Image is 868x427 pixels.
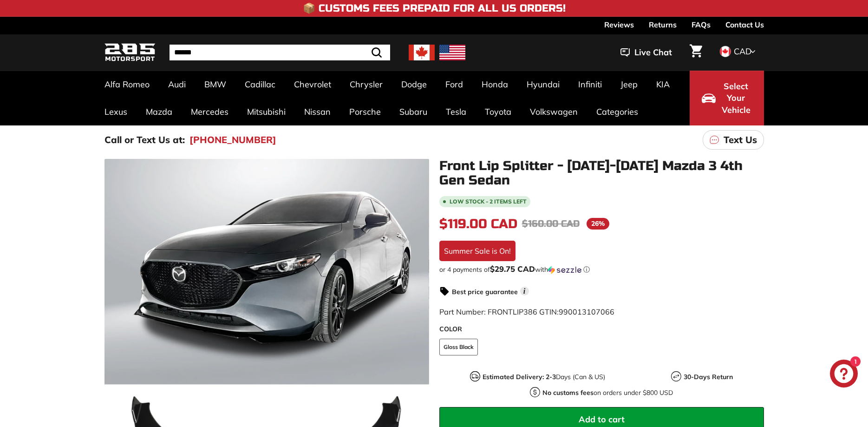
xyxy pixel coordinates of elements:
[472,71,517,98] a: Honda
[649,17,677,33] a: Returns
[439,265,764,274] div: or 4 payments of with
[690,71,764,125] button: Select Your Vehicle
[170,45,390,60] input: Search
[104,42,156,64] img: Logo_285_Motorsport_areodynamics_components
[611,71,647,98] a: Jeep
[684,37,708,68] a: Cart
[436,71,472,98] a: Ford
[734,46,751,57] span: CAD
[159,71,195,98] a: Audi
[521,98,587,125] a: Volkswagen
[439,265,764,274] div: or 4 payments of$29.75 CADwithSezzle Click to learn more about Sezzle
[647,71,679,98] a: KIA
[725,17,764,33] a: Contact Us
[390,98,437,125] a: Subaru
[189,133,276,147] a: [PHONE_NUMBER]
[235,71,285,98] a: Cadillac
[439,159,764,188] h1: Front Lip Splitter - [DATE]-[DATE] Mazda 3 4th Gen Sedan
[340,71,392,98] a: Chrysler
[579,414,625,425] span: Add to cart
[587,218,609,230] span: 26%
[490,264,535,274] span: $29.75 CAD
[720,80,752,116] span: Select Your Vehicle
[238,98,295,125] a: Mitsubishi
[285,71,340,98] a: Chevrolet
[703,130,764,150] a: Text Us
[439,216,517,232] span: $119.00 CAD
[439,307,614,316] span: Part Number: FRONTLIP386 GTIN:
[569,71,611,98] a: Infiniti
[295,98,340,125] a: Nissan
[195,71,235,98] a: BMW
[439,241,516,261] div: Summer Sale is On!
[608,41,684,64] button: Live Chat
[724,133,757,147] p: Text Us
[450,199,527,204] span: Low stock - 2 items left
[452,288,518,296] strong: Best price guarantee
[340,98,390,125] a: Porsche
[684,373,733,381] strong: 30-Days Return
[542,388,673,398] p: on orders under $800 USD
[559,307,614,316] span: 990013107066
[827,360,861,390] inbox-online-store-chat: Shopify online store chat
[483,372,605,382] p: Days (Can & US)
[520,287,529,296] span: i
[95,98,137,125] a: Lexus
[692,17,711,33] a: FAQs
[604,17,634,33] a: Reviews
[483,373,556,381] strong: Estimated Delivery: 2-3
[587,98,647,125] a: Categories
[95,71,159,98] a: Alfa Romeo
[634,46,672,59] span: Live Chat
[437,98,476,125] a: Tesla
[439,324,764,334] label: COLOR
[517,71,569,98] a: Hyundai
[522,218,580,230] span: $160.00 CAD
[548,266,581,274] img: Sezzle
[137,98,182,125] a: Mazda
[182,98,238,125] a: Mercedes
[392,71,436,98] a: Dodge
[104,133,185,147] p: Call or Text Us at:
[476,98,521,125] a: Toyota
[542,388,594,397] strong: No customs fees
[303,3,566,14] h4: 📦 Customs Fees Prepaid for All US Orders!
